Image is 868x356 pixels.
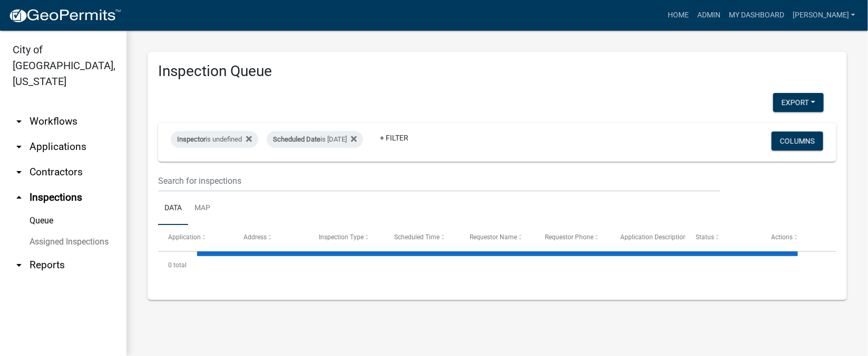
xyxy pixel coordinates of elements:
datatable-header-cell: Application [158,225,233,250]
i: arrow_drop_down [13,115,25,128]
span: Scheduled Time [394,233,440,241]
span: Requestor Name [470,233,517,241]
datatable-header-cell: Scheduled Time [384,225,460,250]
datatable-header-cell: Requestor Name [460,225,535,250]
span: Address [243,233,267,241]
div: 0 total [158,252,836,278]
button: Columns [772,132,823,151]
i: arrow_drop_down [13,140,25,153]
a: Map [188,192,217,226]
i: arrow_drop_up [13,191,25,204]
h3: Inspection Queue [158,62,836,80]
a: My Dashboard [725,5,788,25]
datatable-header-cell: Inspection Type [309,225,384,250]
span: Scheduled Date [273,135,320,143]
span: Actions [771,233,793,241]
datatable-header-cell: Address [233,225,309,250]
datatable-header-cell: Actions [761,225,836,250]
div: is undefined [171,131,258,148]
a: Admin [693,5,725,25]
span: Application [168,233,201,241]
input: Search for inspections [158,170,720,192]
div: is [DATE] [267,131,363,148]
a: Home [664,5,693,25]
a: + Filter [372,128,417,147]
a: [PERSON_NAME] [788,5,860,25]
span: Requestor Phone [545,233,593,241]
datatable-header-cell: Application Description [610,225,686,250]
span: Status [696,233,714,241]
i: arrow_drop_down [13,259,25,271]
a: Data [158,192,188,226]
datatable-header-cell: Requestor Phone [535,225,610,250]
button: Export [773,93,824,112]
datatable-header-cell: Status [686,225,761,250]
span: Inspector [177,135,206,143]
i: arrow_drop_down [13,166,25,179]
span: Application Description [620,233,687,241]
span: Inspection Type [319,233,364,241]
